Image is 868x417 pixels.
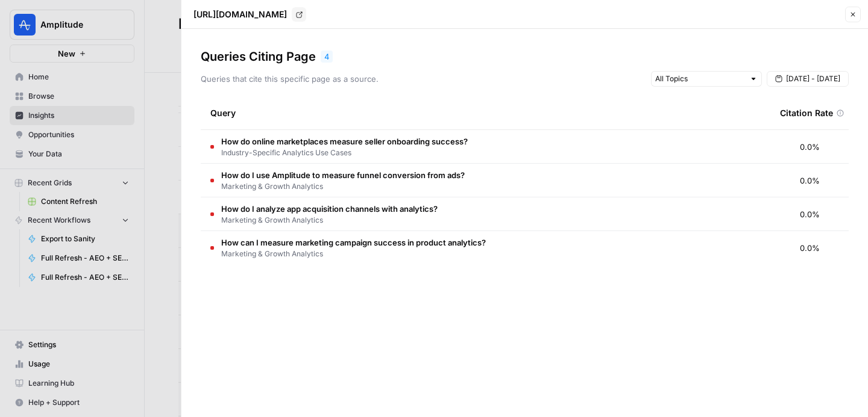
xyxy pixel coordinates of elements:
p: [URL][DOMAIN_NAME] [193,8,287,20]
div: Query [210,96,761,129]
span: Marketing & Growth Analytics [221,249,486,259]
p: Queries that cite this specific page as a source. [201,73,379,85]
span: 0.0% [800,175,820,187]
input: All Topics [655,73,744,85]
span: How do online marketplaces measure seller onboarding success? [221,135,468,147]
span: 0.0% [800,242,820,254]
h3: Queries Citing Page [201,48,316,65]
span: How do I analyze app acquisition channels with analytics? [221,203,438,215]
a: Go to page https://amplitude.com/books/mastering-acquisition/how-to-measure-acquisition-and-activ... [292,7,306,22]
span: How can I measure marketing campaign success in product analytics? [221,236,486,249]
div: 4 [321,51,333,63]
span: Marketing & Growth Analytics [221,215,438,226]
span: [DATE] - [DATE] [786,73,840,84]
span: Marketing & Growth Analytics [221,181,465,192]
span: Citation Rate [780,107,833,119]
button: [DATE] - [DATE] [767,71,849,87]
span: Industry-Specific Analytics Use Cases [221,147,468,158]
span: 0.0% [800,208,820,220]
span: How do I use Amplitude to measure funnel conversion from ads? [221,169,465,181]
span: 0.0% [800,141,820,153]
